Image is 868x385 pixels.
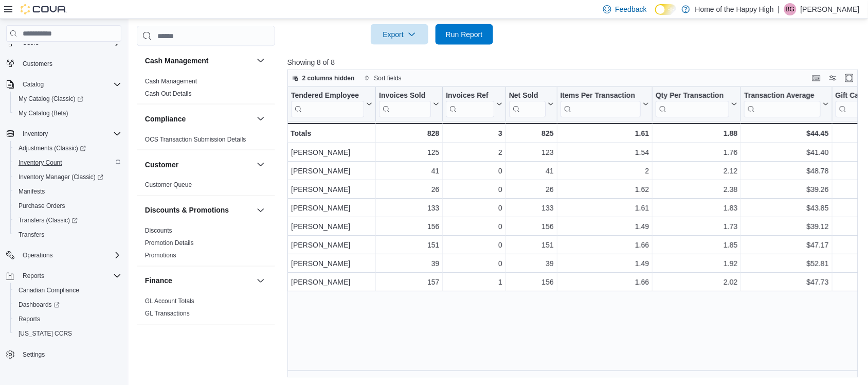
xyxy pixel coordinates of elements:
a: [US_STATE] CCRS [14,327,76,340]
button: Customers [2,56,125,71]
a: Promotions [145,252,176,259]
span: Cash Management [145,77,197,85]
a: Settings [19,348,49,361]
a: Transfers (Classic) [10,213,125,227]
span: Feedback [616,4,647,14]
span: [US_STATE] CCRS [19,329,72,338]
div: [PERSON_NAME] [291,147,372,159]
div: 156 [509,221,554,233]
button: Customer [255,159,267,171]
span: Purchase Orders [14,200,121,212]
div: [PERSON_NAME] [291,202,372,215]
button: Reports [19,270,48,282]
button: Inventory [2,127,125,141]
div: 156 [509,276,554,289]
span: Manifests [19,187,45,196]
span: Dashboards [14,299,121,311]
button: Cash Management [145,56,252,66]
span: Reports [19,270,121,282]
button: Operations [2,248,125,262]
span: Transfers (Classic) [19,216,78,224]
button: Cash Management [255,55,267,67]
div: 39 [379,258,439,270]
a: Cash Out Details [145,90,192,97]
div: [PERSON_NAME] [291,221,372,233]
div: 0 [446,165,502,178]
div: 123 [509,147,554,159]
div: Net Sold [509,91,545,117]
div: 125 [379,147,439,159]
button: Inventory [145,334,252,344]
a: Cash Management [145,78,197,85]
button: Inventory Count [10,155,125,170]
button: Invoices Ref [446,91,502,117]
span: Inventory Count [14,156,121,169]
div: 1.61 [560,127,649,139]
span: Customers [23,60,52,68]
a: Transfers [14,229,48,241]
div: 39 [509,258,554,270]
button: Canadian Compliance [10,283,125,297]
a: GL Transactions [145,310,190,318]
button: Keyboard shortcuts [810,72,823,84]
div: Finance [137,295,275,324]
span: OCS Transaction Submission Details [145,135,246,144]
span: Promotions [145,252,176,260]
span: Export [377,24,422,45]
h3: Discounts & Promotions [145,205,229,216]
h3: Customer [145,160,178,170]
div: Tendered Employee [291,91,364,101]
button: 2 columns hidden [288,72,359,84]
div: 1.88 [656,127,737,139]
span: Settings [19,348,121,361]
div: $52.81 [744,258,828,270]
div: $47.17 [744,239,828,252]
div: Items Per Transaction [560,91,641,101]
div: Invoices Ref [446,91,494,101]
div: Compliance [137,133,275,150]
button: Discounts & Promotions [255,204,267,217]
p: | [778,3,780,15]
button: Export [371,24,428,45]
a: Dashboards [14,299,64,311]
span: Washington CCRS [14,327,121,340]
div: 1 [446,276,502,289]
button: Invoices Sold [379,91,439,117]
div: Net Sold [509,91,545,101]
div: Invoices Ref [446,91,494,117]
div: Tendered Employee [291,91,364,117]
div: 151 [379,239,439,252]
span: 2 columns hidden [302,74,355,82]
div: Invoices Sold [379,91,431,117]
a: Inventory Count [14,156,66,169]
div: 825 [509,127,553,139]
span: Inventory [19,128,121,140]
h3: Cash Management [145,56,209,66]
button: Compliance [145,114,252,124]
div: 0 [446,258,502,270]
div: Items Per Transaction [560,91,641,117]
span: Inventory Manager (Classic) [19,173,103,181]
button: Run Report [436,24,493,45]
div: 0 [446,239,502,252]
button: [US_STATE] CCRS [10,326,125,341]
span: Reports [14,313,121,325]
img: Cova [21,4,67,14]
span: Catalog [19,78,121,91]
button: Tendered Employee [291,91,372,117]
a: Discounts [145,227,172,235]
div: $39.12 [744,221,828,233]
div: 828 [379,127,439,139]
span: Promotion Details [145,239,194,248]
div: 1.49 [560,221,649,233]
div: 26 [379,184,439,196]
h3: Finance [145,276,172,286]
input: Dark Mode [655,4,677,15]
div: Transaction Average [744,91,820,117]
div: 1.73 [656,221,737,233]
a: Customers [19,58,57,70]
span: Cash Out Details [145,90,192,98]
div: $39.26 [744,184,828,196]
div: 2 [446,147,502,159]
button: Operations [19,249,57,261]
